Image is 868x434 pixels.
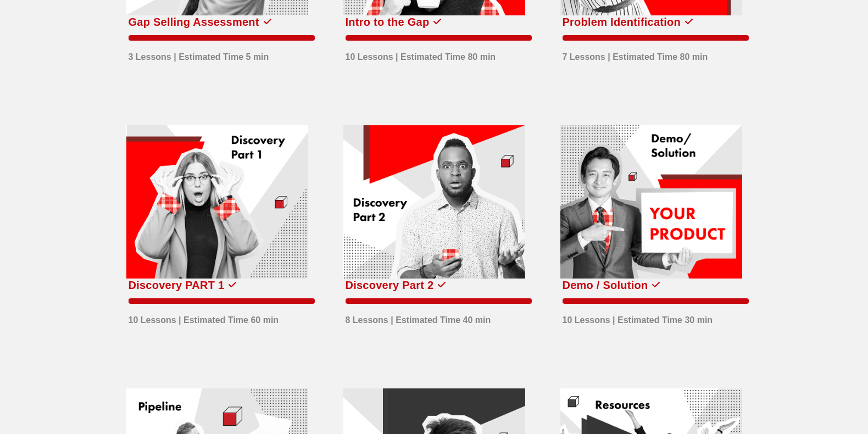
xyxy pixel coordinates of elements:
[563,13,681,31] div: Problem Identification
[129,308,279,327] div: 10 Lessons | Estimated Time 60 min
[563,308,713,327] div: 10 Lessons | Estimated Time 30 min
[129,13,259,31] div: Gap Selling Assessment
[346,45,496,64] div: 10 Lessons | Estimated Time 80 min
[346,13,430,31] div: Intro to the Gap
[129,45,269,64] div: 3 Lessons | Estimated Time 5 min
[563,276,648,294] div: Demo / Solution
[346,308,491,327] div: 8 Lessons | Estimated Time 40 min
[129,276,225,294] div: Discovery PART 1
[563,45,708,64] div: 7 Lessons | Estimated Time 80 min
[346,276,434,294] div: Discovery Part 2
